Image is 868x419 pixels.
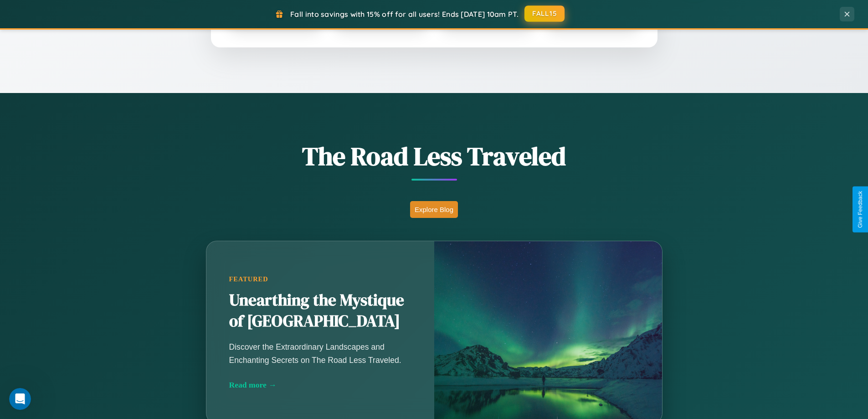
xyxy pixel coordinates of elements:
[229,275,411,283] div: Featured
[229,380,411,390] div: Read more →
[9,388,31,410] iframe: Intercom live chat
[857,191,863,228] div: Give Feedback
[229,341,411,366] p: Discover the Extraordinary Landscapes and Enchanting Secrets on The Road Less Traveled.
[410,201,458,218] button: Explore Blog
[290,10,519,19] span: Fall into savings with 15% off for all users! Ends [DATE] 10am PT.
[229,290,411,332] h2: Unearthing the Mystique of [GEOGRAPHIC_DATA]
[524,5,565,22] button: FALL15
[161,139,708,174] h1: The Road Less Traveled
